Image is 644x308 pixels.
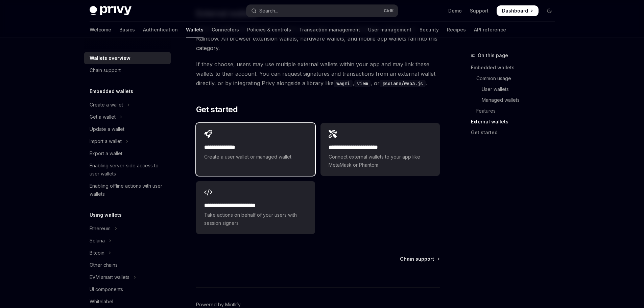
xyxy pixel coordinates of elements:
[471,116,560,127] a: External wallets
[90,6,132,16] img: dark logo
[196,24,440,53] span: External wallets are managed by a third-party client, such as MetaMask, Phantom, or Rainbow. All ...
[90,298,113,306] div: Whitelabel
[186,22,204,38] a: Wallets
[90,101,123,109] div: Create a wallet
[84,235,171,247] button: Toggle Solana section
[400,256,434,262] span: Chain support
[90,285,123,293] div: UI components
[544,5,555,16] button: Toggle dark mode
[84,259,171,271] a: Other chains
[471,127,560,138] a: Get started
[204,211,307,227] span: Take actions on behalf of your users with session signers
[90,182,167,198] div: Enabling offline actions with user wallets
[84,99,171,111] button: Toggle Create a wallet section
[384,8,394,14] span: Ctrl K
[90,113,116,121] div: Get a wallet
[380,80,426,87] code: @solana/web3.js
[502,7,528,14] span: Dashboard
[368,22,411,38] a: User management
[471,73,560,84] a: Common usage
[90,149,122,158] div: Export a wallet
[143,22,178,38] a: Authentication
[196,301,241,308] a: Powered by Mintlify
[470,7,488,14] a: Support
[84,123,171,135] a: Update a wallet
[84,160,171,180] a: Enabling server-side access to user wallets
[90,66,121,74] div: Chain support
[334,80,353,87] code: wagmi
[90,249,104,257] div: Bitcoin
[474,22,506,38] a: API reference
[84,64,171,76] a: Chain support
[84,135,171,147] button: Toggle Import a wallet section
[84,271,171,283] button: Toggle EVM smart wallets section
[246,5,398,17] button: Open search
[354,80,371,87] code: viem
[84,222,171,235] button: Toggle Ethereum section
[329,153,431,169] span: Connect external wallets to your app like MetaMask or Phantom
[90,87,133,95] h5: Embedded wallets
[90,54,130,62] div: Wallets overview
[196,104,238,115] span: Get started
[497,5,539,16] a: Dashboard
[471,105,560,116] a: Features
[204,153,307,161] span: Create a user wallet or managed wallet
[420,22,439,38] a: Security
[259,7,278,15] div: Search...
[471,62,560,73] a: Embedded wallets
[84,147,171,160] a: Export a wallet
[299,22,360,38] a: Transaction management
[90,125,124,133] div: Update a wallet
[247,22,291,38] a: Policies & controls
[84,52,171,64] a: Wallets overview
[84,180,171,200] a: Enabling offline actions with user wallets
[212,22,239,38] a: Connectors
[471,95,560,105] a: Managed wallets
[90,22,111,38] a: Welcome
[90,261,118,269] div: Other chains
[90,162,167,178] div: Enabling server-side access to user wallets
[90,273,129,281] div: EVM smart wallets
[84,247,171,259] button: Toggle Bitcoin section
[84,283,171,295] a: UI components
[471,84,560,95] a: User wallets
[447,22,466,38] a: Recipes
[90,237,105,245] div: Solana
[84,295,171,308] a: Whitelabel
[448,7,462,14] a: Demo
[90,137,122,145] div: Import a wallet
[400,256,439,262] a: Chain support
[119,22,135,38] a: Basics
[196,60,440,88] span: If they choose, users may use multiple external wallets within your app and may link these wallet...
[84,111,171,123] button: Toggle Get a wallet section
[90,224,111,233] div: Ethereum
[478,51,508,60] span: On this page
[90,211,122,219] h5: Using wallets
